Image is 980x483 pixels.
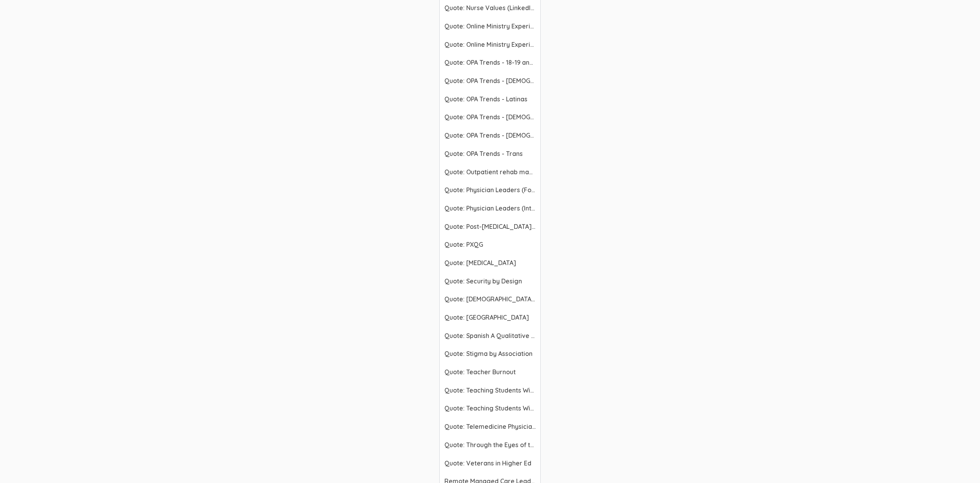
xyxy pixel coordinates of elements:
[444,131,536,140] span: Quote: OPA Trends - [DEMOGRAPHIC_DATA]
[440,255,540,273] a: Quote: [MEDICAL_DATA]
[444,386,536,395] span: Quote: Teaching Students With [MEDICAL_DATA] (Focus Group)
[440,91,540,109] a: Quote: OPA Trends - Latinas
[440,291,540,309] a: Quote: [DEMOGRAPHIC_DATA] Women HTN
[440,345,540,364] a: Quote: Stigma by Association
[440,127,540,145] a: Quote: OPA Trends - [DEMOGRAPHIC_DATA]
[444,40,536,49] span: Quote: Online Ministry Experience (No Incentive)
[444,4,536,12] span: Quote: Nurse Values (LinkedIn)
[440,218,540,237] a: Quote: Post-[MEDICAL_DATA] Digital Change Strategies
[440,273,540,291] a: Quote: Security by Design
[440,455,540,473] a: Quote: Veterans in Higher Ed
[444,76,536,85] span: Quote: OPA Trends - [DEMOGRAPHIC_DATA]
[440,109,540,127] a: Quote: OPA Trends - [DEMOGRAPHIC_DATA]
[444,422,536,431] span: Quote: Telemedicine Physicians
[444,58,536,67] span: Quote: OPA Trends - 18-19 and Northeast/[GEOGRAPHIC_DATA]
[440,164,540,182] a: Quote: Outpatient rehab management of no shows and cancellations
[444,240,536,249] span: Quote: PXQG
[440,18,540,36] a: Quote: Online Ministry Experience
[440,145,540,164] a: Quote: OPA Trends - Trans
[440,382,540,400] a: Quote: Teaching Students With [MEDICAL_DATA] (Focus Group)
[444,441,536,449] span: Quote: Through the Eyes of the Dark Mother
[444,404,536,413] span: Quote: Teaching Students With [MEDICAL_DATA] (Interview)
[440,236,540,255] a: Quote: PXQG
[444,295,536,304] span: Quote: [DEMOGRAPHIC_DATA] Women HTN
[440,200,540,218] a: Quote: Physician Leaders (Interview)
[941,446,980,483] iframe: Chat Widget
[444,113,536,122] span: Quote: OPA Trends - [DEMOGRAPHIC_DATA]
[444,22,536,31] span: Quote: Online Ministry Experience
[444,331,536,340] span: Quote: Spanish A Qualitative Study on [DEMOGRAPHIC_DATA] Mothers of [DEMOGRAPHIC_DATA] Daughters
[440,54,540,73] a: Quote: OPA Trends - 18-19 and Northeast/[GEOGRAPHIC_DATA]
[444,277,536,286] span: Quote: Security by Design
[444,168,536,177] span: Quote: Outpatient rehab management of no shows and cancellations
[444,186,536,195] span: Quote: Physician Leaders (Focus Group)
[440,364,540,382] a: Quote: Teacher Burnout
[440,73,540,91] a: Quote: OPA Trends - [DEMOGRAPHIC_DATA]
[444,204,536,213] span: Quote: Physician Leaders (Interview)
[440,36,540,55] a: Quote: Online Ministry Experience (No Incentive)
[440,418,540,437] a: Quote: Telemedicine Physicians
[444,149,536,158] span: Quote: OPA Trends - Trans
[444,313,536,322] span: Quote: [GEOGRAPHIC_DATA]
[440,400,540,418] a: Quote: Teaching Students With [MEDICAL_DATA] (Interview)
[440,437,540,455] a: Quote: Through the Eyes of the Dark Mother
[444,95,536,104] span: Quote: OPA Trends - Latinas
[444,222,536,231] span: Quote: Post-[MEDICAL_DATA] Digital Change Strategies
[444,368,536,377] span: Quote: Teacher Burnout
[444,258,536,267] span: Quote: [MEDICAL_DATA]
[440,309,540,327] a: Quote: [GEOGRAPHIC_DATA]
[444,349,536,358] span: Quote: Stigma by Association
[444,459,536,468] span: Quote: Veterans in Higher Ed
[440,327,540,346] a: Quote: Spanish A Qualitative Study on [DEMOGRAPHIC_DATA] Mothers of [DEMOGRAPHIC_DATA] Daughters
[440,182,540,200] a: Quote: Physician Leaders (Focus Group)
